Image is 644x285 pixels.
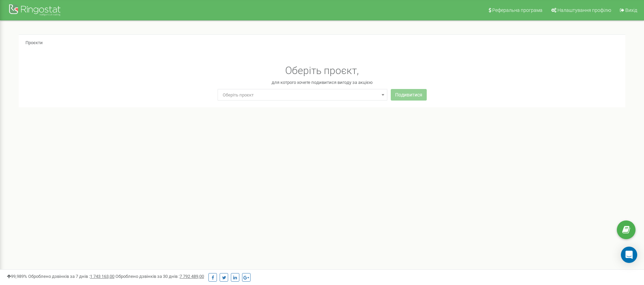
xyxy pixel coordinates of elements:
[557,7,611,13] span: Налаштування профілю
[20,40,624,101] div: Проєкти
[7,274,27,279] span: 99,989%
[90,274,114,279] u: 1 743 163,00
[272,79,373,86] p: для котрого хочете подивитися вигоду за акцією
[180,274,204,279] u: 7 792 489,00
[223,92,254,97] span: Оберіть проєкт
[115,274,204,279] span: Оброблено дзвінків за 30 днів :
[625,7,637,13] span: Вихід
[391,89,427,101] button: Подивитися
[621,247,637,263] div: Open Intercom Messenger
[285,65,359,76] h1: Оберіть проєкт,
[492,7,542,13] span: Реферальна програма
[28,274,114,279] span: Оброблено дзвінків за 7 днів :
